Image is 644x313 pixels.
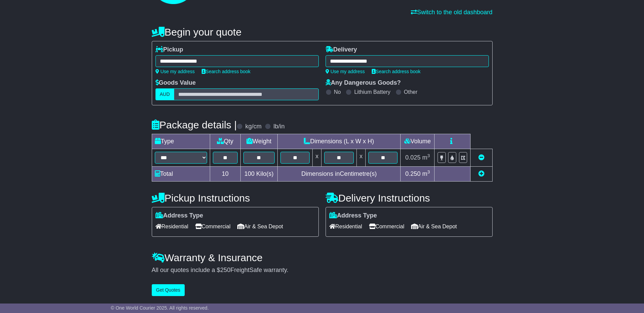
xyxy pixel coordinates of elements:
[152,167,210,182] td: Total
[155,221,188,232] span: Residential
[237,221,283,232] span: Air & Sea Depot
[152,284,185,296] button: Get Quotes
[152,119,237,130] h4: Package details |
[427,169,430,174] sup: 3
[326,69,365,74] a: Use my address
[405,170,421,177] span: 0.250
[152,26,493,38] h4: Begin your quote
[152,192,319,204] h4: Pickup Instructions
[220,267,231,273] span: 250
[372,69,421,74] a: Search address book
[329,221,362,232] span: Residential
[411,9,492,16] a: Switch to the old dashboard
[356,149,365,167] td: x
[240,134,277,149] td: Weight
[427,153,430,158] sup: 3
[152,267,493,274] div: All our quotes include a $ FreightSafe warranty.
[422,154,430,161] span: m
[326,192,493,204] h4: Delivery Instructions
[202,69,251,74] a: Search address book
[401,134,435,149] td: Volume
[244,170,255,177] span: 100
[240,167,277,182] td: Kilo(s)
[277,134,401,149] td: Dimensions (L x W x H)
[210,167,240,182] td: 10
[334,89,341,95] label: No
[326,46,357,54] label: Delivery
[195,221,231,232] span: Commercial
[155,79,196,87] label: Goods Value
[354,89,390,95] label: Lithium Battery
[478,154,484,161] a: Remove this item
[478,170,484,177] a: Add new item
[369,221,404,232] span: Commercial
[155,69,195,74] a: Use my address
[152,252,493,263] h4: Warranty & Insurance
[313,149,321,167] td: x
[411,221,457,232] span: Air & Sea Depot
[155,212,203,220] label: Address Type
[210,134,240,149] td: Qty
[404,89,418,95] label: Other
[152,134,210,149] td: Type
[155,46,183,54] label: Pickup
[326,79,401,87] label: Any Dangerous Goods?
[405,154,421,161] span: 0.025
[245,123,261,130] label: kg/cm
[329,212,377,220] label: Address Type
[422,170,430,177] span: m
[277,167,401,182] td: Dimensions in Centimetre(s)
[155,88,174,100] label: AUD
[111,305,209,311] span: © One World Courier 2025. All rights reserved.
[273,123,284,130] label: lb/in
